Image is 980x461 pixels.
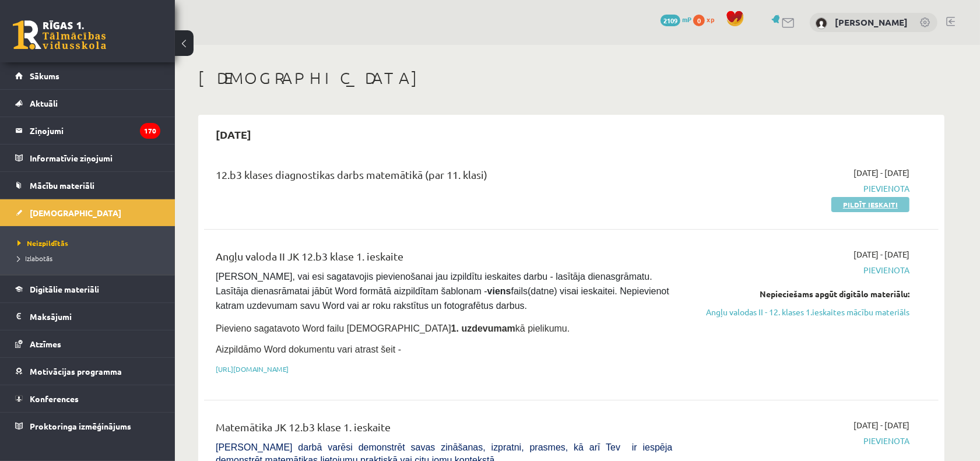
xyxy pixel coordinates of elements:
div: Nepieciešams apgūt digitālo materiālu: [690,288,909,300]
a: Atzīmes [15,330,160,357]
a: Konferences [15,385,160,412]
a: [DEMOGRAPHIC_DATA] [15,199,160,226]
span: Aizpildāmo Word dokumentu vari atrast šeit - [216,344,401,354]
span: Konferences [30,393,79,404]
span: Pievienota [690,264,909,276]
span: [DATE] - [DATE] [853,167,909,179]
i: 170 [140,123,160,139]
a: [URL][DOMAIN_NAME] [216,364,289,374]
span: Pievienota [690,435,909,447]
span: [DATE] - [DATE] [853,419,909,431]
span: mP [682,15,691,24]
a: Sākums [15,62,160,89]
a: Digitālie materiāli [15,276,160,302]
legend: Ziņojumi [30,117,160,144]
strong: 1. uzdevumam [451,323,515,333]
a: Ziņojumi170 [15,117,160,144]
h2: [DATE] [204,121,263,148]
span: Motivācijas programma [30,366,122,376]
a: Rīgas 1. Tālmācības vidusskola [13,20,106,50]
span: Proktoringa izmēģinājums [30,421,131,431]
a: Maksājumi [15,303,160,330]
a: Motivācijas programma [15,358,160,385]
img: Elza Subača [816,17,827,29]
span: Pievieno sagatavoto Word failu [DEMOGRAPHIC_DATA] kā pielikumu. [216,323,570,333]
h1: [DEMOGRAPHIC_DATA] [198,68,944,88]
legend: Informatīvie ziņojumi [30,145,160,171]
span: Atzīmes [30,339,61,349]
strong: viens [487,286,511,296]
span: [DEMOGRAPHIC_DATA] [30,207,121,218]
a: Aktuāli [15,90,160,117]
a: Angļu valodas II - 12. klases 1.ieskaites mācību materiāls [690,306,909,318]
div: 12.b3 klases diagnostikas darbs matemātikā (par 11. klasi) [216,167,672,188]
a: 0 xp [693,15,720,24]
div: Matemātika JK 12.b3 klase 1. ieskaite [216,419,672,441]
span: 0 [693,15,705,26]
span: Neizpildītās [17,238,68,248]
span: Aktuāli [30,98,58,108]
a: Proktoringa izmēģinājums [15,413,160,439]
span: xp [707,15,714,24]
legend: Maksājumi [30,303,160,330]
span: [PERSON_NAME], vai esi sagatavojis pievienošanai jau izpildītu ieskaites darbu - lasītāja dienasg... [216,272,672,311]
a: Mācību materiāli [15,172,160,199]
span: Pievienota [690,182,909,195]
span: Mācību materiāli [30,180,94,191]
a: 2109 mP [661,15,691,24]
a: Informatīvie ziņojumi [15,145,160,171]
a: Izlabotās [17,253,163,263]
div: Angļu valoda II JK 12.b3 klase 1. ieskaite [216,248,672,270]
span: Digitālie materiāli [30,284,99,294]
span: 2109 [661,15,680,26]
a: Neizpildītās [17,238,163,248]
span: [DATE] - [DATE] [853,248,909,261]
a: [PERSON_NAME] [835,16,908,28]
span: Sākums [30,71,59,81]
span: Izlabotās [17,254,52,263]
a: Pildīt ieskaiti [831,197,909,212]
